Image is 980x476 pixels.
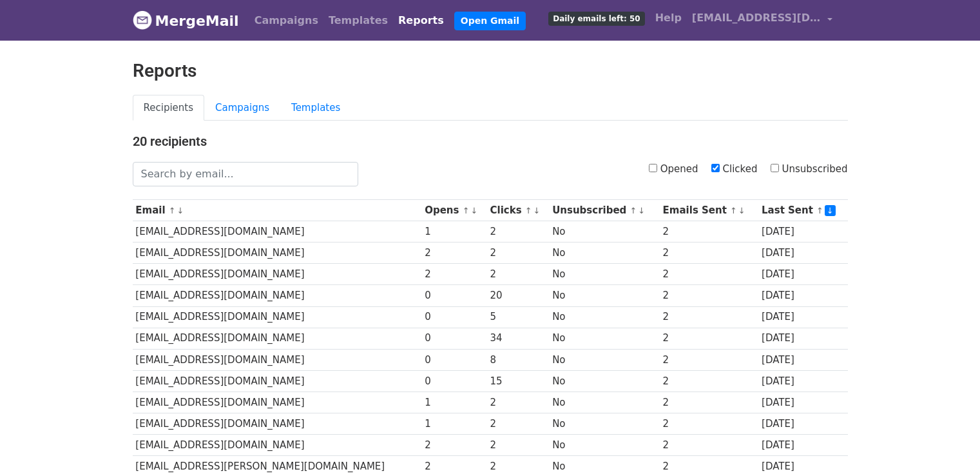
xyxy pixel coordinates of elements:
[660,264,758,285] td: 2
[133,95,205,121] a: Recipients
[133,285,422,306] td: [EMAIL_ADDRESS][DOMAIN_NAME]
[549,413,659,435] td: No
[133,413,422,435] td: [EMAIL_ADDRESS][DOMAIN_NAME]
[487,221,550,243] td: 2
[816,206,823,215] a: ↑
[758,264,847,285] td: [DATE]
[549,221,659,243] td: No
[660,306,758,328] td: 2
[169,206,176,215] a: ↑
[650,5,687,31] a: Help
[660,200,758,221] th: Emails Sent
[280,95,351,121] a: Templates
[660,328,758,349] td: 2
[549,370,659,392] td: No
[463,206,470,215] a: ↑
[421,285,486,306] td: 0
[687,5,838,35] a: [EMAIL_ADDRESS][DOMAIN_NAME]
[487,264,550,285] td: 2
[133,328,422,349] td: [EMAIL_ADDRESS][DOMAIN_NAME]
[758,435,847,456] td: [DATE]
[660,221,758,243] td: 2
[758,285,847,306] td: [DATE]
[421,413,486,435] td: 1
[758,200,847,221] th: Last Sent
[421,370,486,392] td: 0
[549,200,659,221] th: Unsubscribed
[771,164,779,172] input: Unsubscribed
[758,221,847,243] td: [DATE]
[454,12,526,30] a: Open Gmail
[825,205,836,216] a: ↓
[487,306,550,328] td: 5
[421,306,486,328] td: 0
[421,392,486,413] td: 1
[649,164,657,172] input: Opened
[660,392,758,413] td: 2
[133,306,422,328] td: [EMAIL_ADDRESS][DOMAIN_NAME]
[738,206,745,215] a: ↓
[421,200,486,221] th: Opens
[487,328,550,349] td: 34
[549,243,659,264] td: No
[133,10,152,30] img: MergeMail logo
[549,349,659,370] td: No
[771,162,848,177] label: Unsubscribed
[133,243,422,264] td: [EMAIL_ADDRESS][DOMAIN_NAME]
[323,8,393,34] a: Templates
[649,162,698,177] label: Opened
[487,435,550,456] td: 2
[133,370,422,392] td: [EMAIL_ADDRESS][DOMAIN_NAME]
[549,435,659,456] td: No
[177,206,184,215] a: ↓
[133,264,422,285] td: [EMAIL_ADDRESS][DOMAIN_NAME]
[549,392,659,413] td: No
[758,392,847,413] td: [DATE]
[711,162,758,177] label: Clicked
[711,164,720,172] input: Clicked
[660,243,758,264] td: 2
[549,285,659,306] td: No
[533,206,541,215] a: ↓
[758,243,847,264] td: [DATE]
[660,349,758,370] td: 2
[421,243,486,264] td: 2
[133,221,422,243] td: [EMAIL_ADDRESS][DOMAIN_NAME]
[525,206,532,215] a: ↑
[660,435,758,456] td: 2
[548,12,644,26] span: Daily emails left: 50
[487,285,550,306] td: 20
[487,349,550,370] td: 8
[133,200,422,221] th: Email
[487,200,550,221] th: Clicks
[133,435,422,456] td: [EMAIL_ADDRESS][DOMAIN_NAME]
[730,206,737,215] a: ↑
[133,60,848,82] h2: Reports
[660,285,758,306] td: 2
[549,264,659,285] td: No
[133,392,422,413] td: [EMAIL_ADDRESS][DOMAIN_NAME]
[421,264,486,285] td: 2
[470,206,477,215] a: ↓
[421,221,486,243] td: 1
[549,306,659,328] td: No
[630,206,637,215] a: ↑
[421,349,486,370] td: 0
[692,10,821,26] span: [EMAIL_ADDRESS][DOMAIN_NAME]
[133,349,422,370] td: [EMAIL_ADDRESS][DOMAIN_NAME]
[758,328,847,349] td: [DATE]
[660,370,758,392] td: 2
[758,413,847,435] td: [DATE]
[543,5,649,31] a: Daily emails left: 50
[487,392,550,413] td: 2
[393,8,449,34] a: Reports
[133,7,239,34] a: MergeMail
[487,413,550,435] td: 2
[133,162,358,186] input: Search by email...
[758,370,847,392] td: [DATE]
[549,328,659,349] td: No
[421,435,486,456] td: 2
[758,349,847,370] td: [DATE]
[133,134,848,149] h4: 20 recipients
[638,206,645,215] a: ↓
